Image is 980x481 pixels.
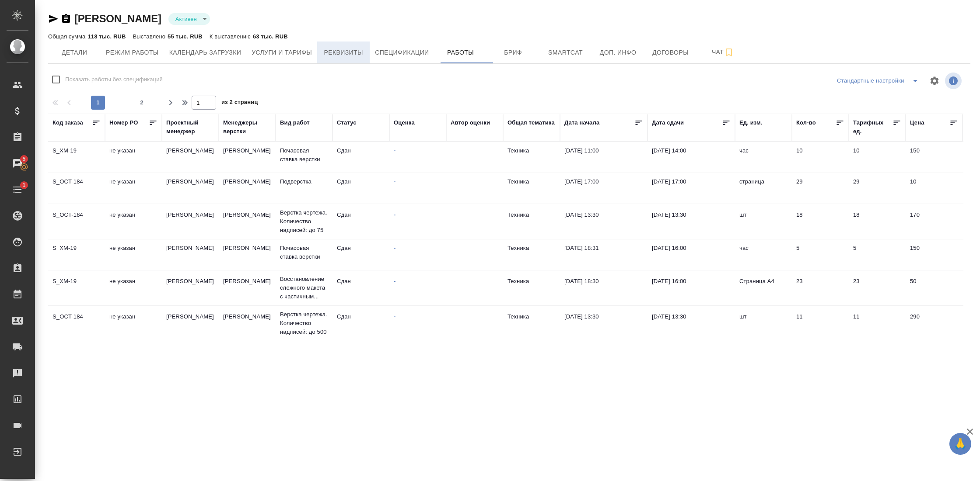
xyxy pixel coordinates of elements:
p: Восстановление сложного макета с частичным... [280,275,328,301]
span: Реквизиты [322,47,364,58]
span: из 2 страниц [221,97,258,110]
td: Техника [503,239,560,270]
div: Ед. изм. [739,118,763,127]
a: 5 [2,152,33,174]
td: Техника [503,173,560,204]
div: Общая тематика [507,118,555,127]
p: Почасовая ставка верстки [280,244,328,261]
td: не указан [105,308,162,339]
td: Сдан [332,142,389,173]
p: К выставлению [210,33,253,40]
span: Режим работы [106,47,159,58]
td: 10 [906,173,962,204]
td: [PERSON_NAME] [162,239,219,270]
td: не указан [105,273,162,303]
p: Общая сумма [48,33,87,40]
span: Показать работы без спецификаций [65,75,163,84]
span: 2 [135,98,149,107]
p: 63 тыс. RUB [253,33,288,40]
td: [PERSON_NAME] [219,206,276,237]
a: 1 [2,179,33,201]
td: не указан [105,173,162,204]
td: [DATE] 11:00 [560,142,647,173]
td: Техника [503,206,560,237]
td: 11 [849,308,906,339]
td: 18 [792,206,849,237]
a: - [394,178,395,185]
span: 1 [17,181,31,190]
td: 150 [906,142,962,173]
td: [PERSON_NAME] [162,142,219,173]
span: Детали [53,47,95,58]
a: - [394,211,395,218]
td: час [735,239,792,270]
td: [PERSON_NAME] [219,308,276,339]
td: [PERSON_NAME] [162,308,219,339]
td: час [735,142,792,173]
td: 10 [792,142,849,173]
td: [PERSON_NAME] [219,173,276,204]
td: 50 [906,273,962,303]
span: Работы [440,47,482,58]
div: Цена [910,118,924,127]
td: 170 [906,206,962,237]
div: Активен [168,13,210,25]
p: Почасовая ставка верстки [280,146,328,164]
td: [DATE] 17:00 [560,173,647,204]
td: S_OCT-184 [48,308,105,339]
span: Чат [702,47,744,58]
td: Страница А4 [735,273,792,303]
span: 5 [17,155,31,163]
td: не указан [105,142,162,173]
span: Услуги и тарифы [252,47,312,58]
td: шт [735,206,792,237]
td: [DATE] 16:00 [647,239,735,270]
p: Верстка чертежа. Количество надписей: до 500 [280,310,328,336]
span: Договоры [650,47,692,58]
div: Кол-во [796,118,816,127]
p: Верстка чертежа. Количество надписей: до 75 [280,208,328,235]
td: [PERSON_NAME] [162,173,219,204]
td: Техника [503,308,560,339]
td: [DATE] 13:30 [560,308,647,339]
td: 10 [849,142,906,173]
td: [DATE] 13:30 [647,308,735,339]
td: S_XM-19 [48,142,105,173]
td: Техника [503,142,560,173]
span: Бриф [492,47,534,58]
div: Код заказа [52,118,83,127]
span: Посмотреть информацию [945,73,963,89]
button: Скопировать ссылку [61,14,71,24]
td: 29 [792,173,849,204]
td: Сдан [332,206,389,237]
td: [PERSON_NAME] [219,273,276,303]
td: 11 [792,308,849,339]
td: S_OCT-184 [48,206,105,237]
div: Вид работ [280,118,310,127]
td: S_OCT-184 [48,173,105,204]
td: [DATE] 17:00 [647,173,735,204]
td: Сдан [332,273,389,303]
td: 5 [849,239,906,270]
td: шт [735,308,792,339]
div: Статус [337,118,357,127]
td: [DATE] 16:00 [647,273,735,303]
p: Выставлено [133,33,168,40]
a: - [394,278,395,284]
td: [DATE] 18:30 [560,273,647,303]
div: split button [835,74,924,88]
p: 55 тыс. RUB [168,33,203,40]
p: 118 тыс. RUB [87,33,126,40]
td: не указан [105,206,162,237]
div: Автор оценки [451,118,490,127]
div: Менеджеры верстки [223,118,271,136]
a: - [394,313,395,320]
td: 150 [906,239,962,270]
button: 2 [135,96,149,110]
td: 29 [849,173,906,204]
span: Smartcat [545,47,587,58]
td: Техника [503,273,560,303]
div: Дата сдачи [652,118,684,127]
td: 290 [906,308,962,339]
div: Номер PO [109,118,138,127]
